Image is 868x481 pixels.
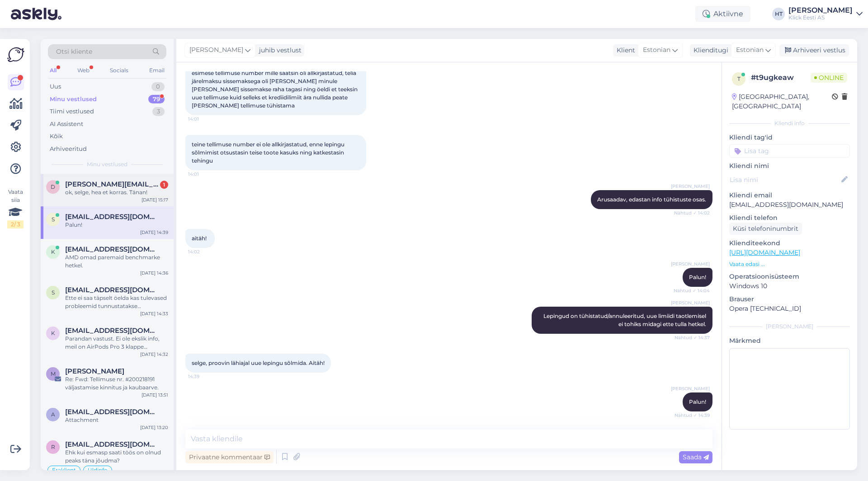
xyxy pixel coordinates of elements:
span: teine tellimuse number ei ole allkirjastatud, enne lepingu sõlmimist otsustasin teise toote kasuk... [192,141,346,164]
span: Arusaadav, edastan info tühistuste osas. [597,196,706,203]
span: esimese tellimuse number mille saatsin oli allkirjastatud, telia järelmaksu sissemaksega oli [PER... [192,70,359,109]
div: Ette ei saa täpselt öelda kas tulevased probleemid tunnustatakse garantiiliste murede alla, kuid ... [65,294,168,310]
div: Web [75,65,91,76]
div: Uus [50,82,61,91]
div: 1 [160,181,168,189]
span: [PERSON_NAME] [189,45,243,55]
p: Kliendi tag'id [729,133,850,142]
span: [PERSON_NAME] [671,183,710,190]
span: katriin.tralla@gmail.com [65,327,159,335]
p: Windows 10 [729,281,850,291]
div: juhib vestlust [255,46,302,55]
p: Märkmed [729,336,850,346]
p: Kliendi nimi [729,161,850,171]
span: Üldinfo [88,467,108,473]
span: sergei.zenjov@gmail.com [65,286,159,294]
span: Nähtud ✓ 14:04 [674,287,710,294]
div: All [48,65,58,76]
input: Lisa tag [729,144,850,158]
div: [DATE] 15:17 [142,196,168,203]
div: Tiimi vestlused [50,107,94,116]
div: Minu vestlused [50,95,97,104]
div: Klient [613,46,635,55]
span: d [51,183,55,190]
div: Aktiivne [695,6,750,22]
span: 14:02 [188,248,222,255]
div: [DATE] 14:32 [140,351,168,358]
div: [DATE] 14:39 [140,229,168,236]
div: Attachment [65,416,168,424]
span: Lepingud on tühistatud/annuleeritud, uue limiidi taotlemisel ei tohiks midagi ette tulla hetkel. [543,313,708,327]
div: 3 [152,107,165,116]
div: Privaatne kommentaar [185,451,274,463]
p: Operatsioonisüsteem [729,272,850,281]
span: Minu vestlused [87,160,127,168]
div: ok, selge, hea et korras. Tänan! [65,188,168,196]
div: AI Assistent [50,120,83,129]
div: HT [772,8,785,20]
span: Saada [683,453,709,461]
span: aitäh! [192,235,207,242]
div: Kõik [50,132,63,141]
span: 14:39 [188,373,222,380]
span: M [51,370,56,377]
p: Kliendi telefon [729,213,850,223]
div: Email [147,65,166,76]
div: Socials [108,65,130,76]
div: Parandan vastust. Ei ole ekslik info, meil on AirPods Pro 3 klappe kauplustes olemas. [65,335,168,351]
span: Online [811,73,847,83]
div: Küsi telefoninumbrit [729,223,802,235]
input: Lisa nimi [730,175,840,185]
span: R [51,444,55,450]
div: [DATE] 14:33 [140,310,168,317]
span: kaidotarvis25@gmail.com [65,245,159,253]
div: Klick Eesti AS [788,14,853,21]
a: [PERSON_NAME]Klick Eesti AS [788,7,863,21]
div: [DATE] 14:36 [140,270,168,276]
span: t [737,75,741,82]
span: Estonian [643,45,670,55]
span: 14:01 [188,171,222,177]
span: k [51,330,55,336]
div: Ehk kui esmasp saati töös on olnud peaks täna jõudma? [65,448,168,465]
p: Kliendi email [729,191,850,200]
span: Rometeessaar@gmail.com [65,440,159,448]
div: 0 [151,82,165,91]
div: [PERSON_NAME] [788,7,853,14]
span: Palun! [689,274,706,280]
span: 14:01 [188,116,222,122]
div: Arhiveeritud [50,145,87,154]
div: 2 / 3 [7,220,24,229]
span: dmitri@rup.ee [65,180,159,188]
span: [PERSON_NAME] [671,261,710,267]
span: Nähtud ✓ 14:39 [675,412,710,419]
a: [URL][DOMAIN_NAME] [729,248,800,257]
span: Malle Pärtel [65,367,124,375]
span: [PERSON_NAME] [671,299,710,306]
div: [DATE] 13:51 [142,392,168,398]
p: Brauser [729,294,850,304]
div: Kliendi info [729,119,850,127]
span: k [51,248,55,255]
div: # t9ugkeaw [751,72,811,83]
div: [GEOGRAPHIC_DATA], [GEOGRAPHIC_DATA] [732,92,832,111]
div: Palun! [65,221,168,229]
div: Re: Fwd: Tellimuse nr. #200218191 väljastamise kinnitus ja kaubaarve. [65,375,168,392]
span: Estonian [736,45,764,55]
div: AMD omad paremaid benchmarke hetkel. [65,253,168,270]
p: Klienditeekond [729,238,850,248]
div: Arhiveeri vestlus [779,44,849,56]
div: Vaata siia [7,188,24,229]
p: Vaata edasi ... [729,260,850,268]
p: [EMAIL_ADDRESS][DOMAIN_NAME] [729,200,850,210]
span: Nähtud ✓ 14:37 [675,334,710,341]
span: ain.rungi@gmail.com [65,408,159,416]
span: a [51,411,55,418]
span: s [52,216,55,223]
span: s [52,289,55,296]
span: selge, proovin lähiajal uue lepingu sõlmida. Aitäh! [192,360,325,366]
div: Klienditugi [690,46,728,55]
span: Eraklient [52,467,76,473]
span: Palun! [689,398,706,405]
div: [DATE] 13:20 [140,424,168,431]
